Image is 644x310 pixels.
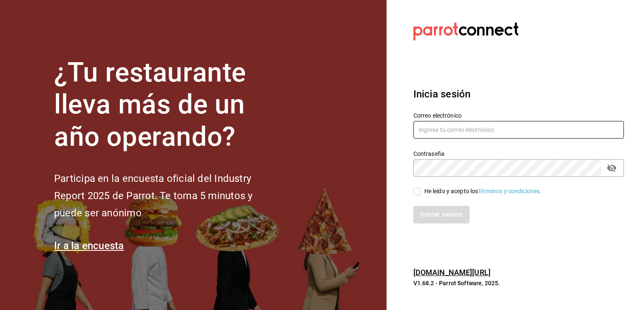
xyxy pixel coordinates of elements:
[413,268,491,277] a: [DOMAIN_NAME][URL]
[413,279,624,287] p: V1.68.2 - Parrot Software, 2025.
[413,121,624,139] input: Ingresa tu correo electrónico
[54,57,280,153] h1: ¿Tu restaurante lleva más de un año operando?
[413,150,624,156] label: Contraseña
[413,112,624,118] label: Correo electrónico
[54,240,124,252] a: Ir a la encuesta
[605,161,619,175] button: passwordField
[54,170,280,221] h2: Participa en la encuesta oficial del Industry Report 2025 de Parrot. Te toma 5 minutos y puede se...
[424,187,542,196] div: He leído y acepto los
[478,188,541,194] a: Términos y condiciones.
[413,87,624,102] h3: Inicia sesión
